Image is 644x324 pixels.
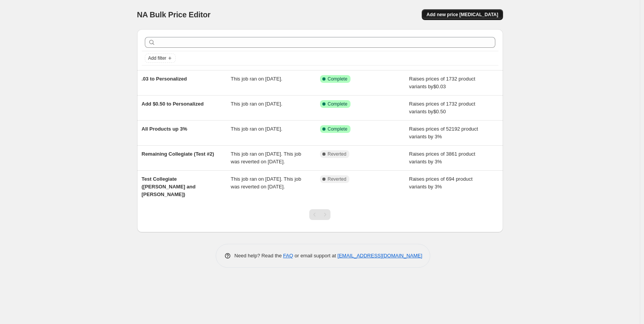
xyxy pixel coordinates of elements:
span: Reverted [328,176,347,182]
span: This job ran on [DATE]. [231,126,282,132]
span: Remaining Collegiate (Test #2) [142,151,214,157]
span: This job ran on [DATE]. [231,101,282,107]
span: Add filter [148,55,166,61]
span: Test Collegiate ([PERSON_NAME] and [PERSON_NAME]) [142,176,196,197]
span: This job ran on [DATE]. This job was reverted on [DATE]. [231,176,301,190]
a: FAQ [283,253,293,259]
span: Complete [328,76,347,82]
span: Raises prices of 694 product variants by 3% [409,176,473,190]
span: $0.50 [433,109,446,114]
span: or email support at [293,253,337,259]
span: .03 to Personalized [142,76,187,82]
span: Add $0.50 to Personalized [142,101,204,107]
span: This job ran on [DATE]. [231,76,282,82]
span: Complete [328,101,347,107]
span: Need help? Read the [235,253,283,259]
button: Add new price [MEDICAL_DATA] [422,9,503,20]
span: All Products up 3% [142,126,187,132]
span: Add new price [MEDICAL_DATA] [426,12,498,18]
span: NA Bulk Price Editor [137,10,211,19]
nav: Pagination [309,209,330,220]
span: Raises prices of 52192 product variants by 3% [409,126,478,139]
span: Raises prices of 1732 product variants by [409,101,475,114]
span: Raises prices of 1732 product variants by [409,76,475,89]
span: Complete [328,126,347,132]
span: This job ran on [DATE]. This job was reverted on [DATE]. [231,151,301,165]
span: Raises prices of 3861 product variants by 3% [409,151,475,165]
a: [EMAIL_ADDRESS][DOMAIN_NAME] [337,253,422,259]
button: Add filter [145,54,176,63]
span: Reverted [328,151,347,157]
span: $0.03 [433,84,446,89]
